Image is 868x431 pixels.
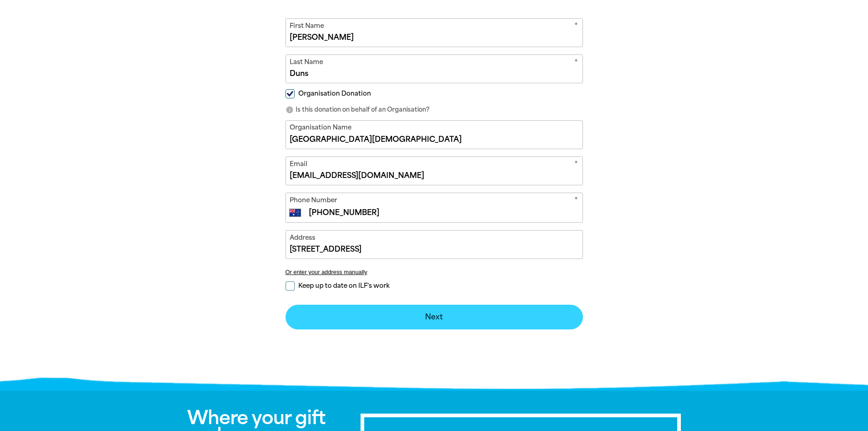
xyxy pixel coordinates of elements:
[286,106,294,114] i: info
[286,269,583,275] button: Or enter your address manually
[286,89,295,98] input: Organisation Donation
[298,89,371,98] span: Organisation Donation
[286,105,583,114] p: Is this donation on behalf of an Organisation?
[298,281,389,290] span: Keep up to date on ILF's work
[286,305,583,329] button: Next
[286,281,295,291] input: Keep up to date on ILF's work
[574,195,578,207] i: Required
